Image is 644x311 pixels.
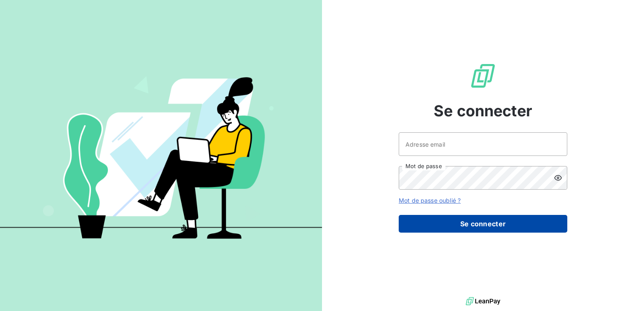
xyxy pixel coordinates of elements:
span: Se connecter [434,99,532,122]
img: Logo LeanPay [470,62,496,89]
a: Mot de passe oublié ? [399,197,461,204]
img: logo [466,295,500,308]
button: Se connecter [399,215,567,233]
input: placeholder [399,132,567,156]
